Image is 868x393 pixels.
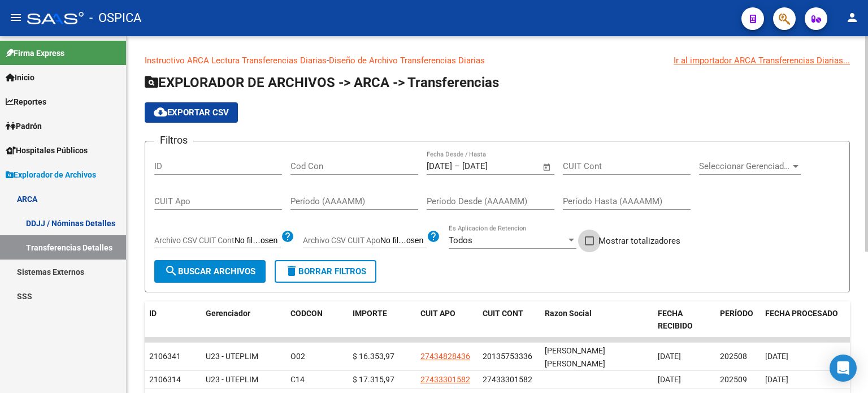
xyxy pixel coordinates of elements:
[420,309,455,318] span: CUIT APO
[658,309,693,331] span: FECHA RECIBIDO
[765,309,838,318] span: FECHA PROCESADO
[598,234,680,248] span: Mostrar totalizadores
[154,260,266,283] button: Buscar Archivos
[285,266,366,277] span: Borrar Filtros
[483,350,532,363] div: 20135753336
[290,352,305,361] span: O02
[154,236,235,245] span: Archivo CSV CUIT Cont
[715,301,761,339] datatable-header-cell: PERÍODO
[329,55,485,66] a: Diseño de Archivo Transferencias Diarias
[149,352,181,361] span: 2106341
[149,309,157,318] span: ID
[420,352,470,361] span: 27434828436
[285,264,298,278] mat-icon: delete
[6,144,88,157] span: Hospitales Públicos
[353,309,387,318] span: IMPORTE
[658,375,681,384] span: [DATE]
[6,71,34,84] span: Inicio
[540,301,653,339] datatable-header-cell: Razon Social
[416,301,478,339] datatable-header-cell: CUIT APO
[545,346,605,368] span: [PERSON_NAME] [PERSON_NAME]
[235,236,281,246] input: Archivo CSV CUIT Cont
[286,301,325,339] datatable-header-cell: CODCON
[154,132,193,148] h3: Filtros
[761,301,845,339] datatable-header-cell: FECHA PROCESADO
[164,264,178,278] mat-icon: search
[353,375,394,384] span: $ 17.315,97
[653,301,715,339] datatable-header-cell: FECHA RECIBIDO
[765,352,788,361] span: [DATE]
[427,161,452,171] input: Fecha inicio
[541,161,554,174] button: Open calendar
[483,309,523,318] span: CUIT CONT
[674,54,850,67] div: Ir al importador ARCA Transferencias Diarias...
[380,236,427,246] input: Archivo CSV CUIT Apo
[720,375,747,384] span: 202509
[483,373,532,386] div: 27433301582
[6,96,46,108] span: Reportes
[303,236,380,245] span: Archivo CSV CUIT Apo
[290,375,305,384] span: C14
[164,266,255,277] span: Buscar Archivos
[206,352,258,361] span: U23 - UTEPLIM
[454,161,460,171] span: –
[145,75,499,90] span: EXPLORADOR DE ARCHIVOS -> ARCA -> Transferencias
[348,301,416,339] datatable-header-cell: IMPORTE
[658,352,681,361] span: [DATE]
[145,54,850,67] p: -
[845,11,859,24] mat-icon: person
[154,107,229,118] span: Exportar CSV
[830,355,857,382] div: Open Intercom Messenger
[206,375,258,384] span: U23 - UTEPLIM
[545,309,592,318] span: Razon Social
[462,161,517,171] input: Fecha fin
[6,120,42,132] span: Padrón
[765,375,788,384] span: [DATE]
[720,309,753,318] span: PERÍODO
[290,309,323,318] span: CODCON
[449,235,472,245] span: Todos
[6,169,96,181] span: Explorador de Archivos
[149,375,181,384] span: 2106314
[6,47,64,59] span: Firma Express
[201,301,286,339] datatable-header-cell: Gerenciador
[427,230,440,243] mat-icon: help
[353,352,394,361] span: $ 16.353,97
[478,301,540,339] datatable-header-cell: CUIT CONT
[420,375,470,384] span: 27433301582
[145,102,238,123] button: Exportar CSV
[89,6,141,31] span: - OSPICA
[145,301,201,339] datatable-header-cell: ID
[206,309,250,318] span: Gerenciador
[154,105,167,119] mat-icon: cloud_download
[145,55,327,66] a: Instructivo ARCA Lectura Transferencias Diarias
[275,260,376,283] button: Borrar Filtros
[699,161,791,171] span: Seleccionar Gerenciador
[281,230,294,243] mat-icon: help
[720,352,747,361] span: 202508
[9,11,23,24] mat-icon: menu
